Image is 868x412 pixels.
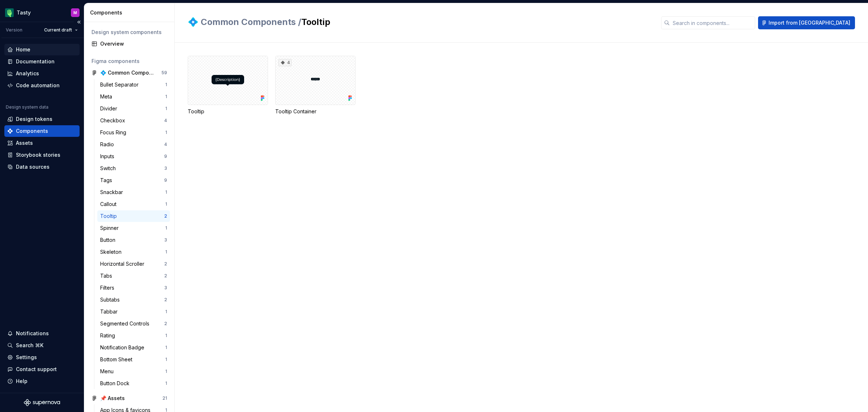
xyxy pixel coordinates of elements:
a: Analytics [4,68,80,79]
a: Components [4,125,80,137]
div: 2 [164,261,167,267]
div: Analytics [16,70,39,77]
a: Bottom Sheet1 [97,354,170,365]
a: Assets [4,137,80,149]
div: Skeleton [100,248,124,256]
div: 9 [164,177,167,183]
div: Bullet Separator [100,81,141,88]
div: Spinner [100,224,122,232]
a: Snackbar1 [97,186,170,198]
div: 1 [165,249,167,255]
div: Tooltip [188,108,268,115]
div: 1 [165,189,167,195]
div: Tooltip [188,56,268,115]
a: Code automation [4,80,80,91]
a: Segmented Controls2 [97,318,170,329]
input: Search in components... [670,16,755,29]
div: Bottom Sheet [100,356,135,363]
div: Data sources [16,163,50,171]
div: Notifications [16,330,49,337]
button: Current draft [41,25,81,35]
div: 2 [164,213,167,219]
div: Radio [100,141,117,148]
div: Inputs [100,153,117,160]
div: 1 [165,333,167,339]
div: Code automation [16,82,60,89]
a: Home [4,44,80,55]
div: Figma components [92,58,167,65]
div: 2 [164,321,167,327]
a: Button3 [97,234,170,246]
a: Skeleton1 [97,246,170,258]
a: Filters3 [97,282,170,294]
div: Button [100,236,118,244]
div: Tabbar [100,308,120,315]
a: Switch3 [97,163,170,174]
div: Focus Ring [100,129,129,136]
div: 3 [164,237,167,243]
div: 21 [162,395,167,401]
div: Assets [16,139,33,147]
div: Home [16,46,30,53]
div: 1 [165,82,167,88]
div: 📌 Assets [100,395,125,402]
button: Collapse sidebar [74,17,84,27]
a: Spinner1 [97,222,170,234]
div: 1 [165,381,167,386]
span: Import from [GEOGRAPHIC_DATA] [769,19,850,26]
div: Settings [16,354,37,361]
a: Data sources [4,161,80,173]
a: Tags9 [97,175,170,186]
div: 💠 Common Components [100,69,154,76]
div: Meta [100,93,115,100]
div: Callout [100,201,119,208]
div: 1 [165,369,167,374]
div: Segmented Controls [100,320,152,327]
a: Notification Badge1 [97,342,170,353]
a: 📌 Assets21 [89,392,170,404]
div: Documentation [16,58,55,65]
div: Filters [100,284,117,291]
span: Current draft [44,27,72,33]
div: 2 [164,297,167,303]
div: Snackbar [100,189,126,196]
div: 4 [278,59,292,66]
div: 4 [164,118,167,123]
span: 💠 Common Components / [188,17,301,27]
a: Radio4 [97,139,170,150]
div: 1 [165,130,167,135]
div: Version [6,27,22,33]
a: Storybook stories [4,149,80,161]
a: Rating1 [97,330,170,341]
div: Design system components [92,29,167,36]
div: 9 [164,154,167,159]
a: Focus Ring1 [97,127,170,138]
div: Divider [100,105,120,112]
button: Help [4,375,80,387]
div: Tooltip [100,213,120,220]
div: 2 [164,273,167,279]
button: TastyM [1,5,82,20]
a: Tooltip2 [97,210,170,222]
div: M [73,10,77,16]
div: Tags [100,177,115,184]
div: Rating [100,332,118,339]
div: Overview [100,40,167,47]
div: Components [16,127,48,135]
div: 4Tooltip Container [275,56,356,115]
a: Checkbox4 [97,115,170,126]
a: Horizontal Scroller2 [97,258,170,270]
button: Import from [GEOGRAPHIC_DATA] [758,16,855,29]
a: Bullet Separator1 [97,79,170,91]
a: Subtabs2 [97,294,170,306]
div: Help [16,378,27,385]
div: 1 [165,106,167,112]
div: Components [90,9,171,16]
a: Tabs2 [97,270,170,282]
div: 1 [165,225,167,231]
svg: Supernova Logo [24,399,60,406]
button: Notifications [4,328,80,339]
div: 1 [165,309,167,315]
a: Menu1 [97,366,170,377]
